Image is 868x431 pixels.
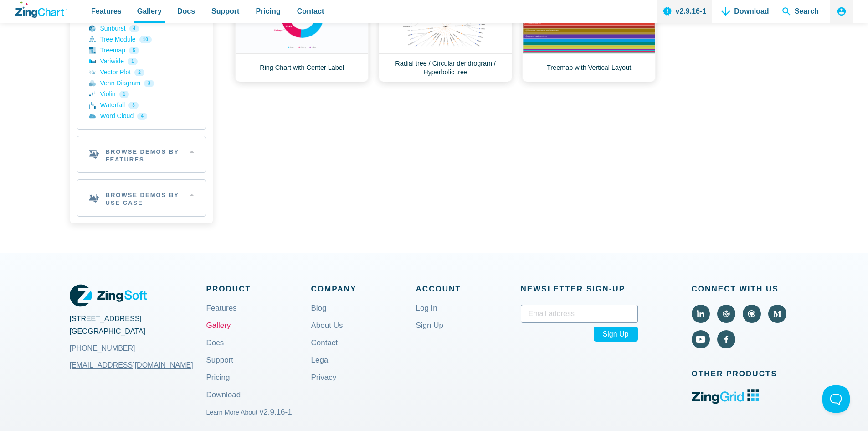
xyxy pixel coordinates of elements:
span: Product [206,282,311,296]
a: [PHONE_NUMBER] [70,338,206,359]
span: Company [311,282,416,296]
h2: Browse Demos By Features [77,136,206,173]
iframe: Toggle Customer Support [822,385,850,413]
a: About Us [311,322,343,344]
a: Sign Up [416,322,443,344]
a: Privacy [311,374,337,396]
a: Visit ZingChart on Medium (external). [768,305,786,323]
a: Visit ZingChart on LinkedIn (external). [692,305,710,323]
h2: Browse Demos By Use Case [77,180,206,216]
a: Visit ZingChart on Facebook (external). [717,330,735,348]
a: Features [206,305,237,327]
a: Visit ZingChart on CodePen (external). [717,305,735,323]
a: Learn More About v2.9.16-1 [206,409,292,431]
a: Visit ZingChart on YouTube (external). [692,330,710,348]
input: Email address [521,305,638,323]
span: Docs [177,5,195,17]
span: Connect With Us [692,282,799,296]
span: Contact [297,5,324,17]
span: Account [416,282,521,296]
span: Other Products [692,367,799,380]
a: Contact [311,339,338,361]
a: Legal [311,357,330,379]
a: ZingSoft Logo. Click to visit the ZingSoft site (external). [70,282,147,309]
a: Support [206,357,234,379]
small: Learn More About [206,409,258,416]
a: Gallery [206,322,231,344]
a: [EMAIL_ADDRESS][DOMAIN_NAME] [70,354,193,376]
a: Download [206,391,241,413]
span: Support [211,5,239,17]
address: [STREET_ADDRESS] [GEOGRAPHIC_DATA] [70,312,206,359]
a: Pricing [206,374,230,396]
span: Gallery [137,5,162,17]
span: Sign Up [594,327,638,342]
a: Blog [311,305,327,327]
span: Newsletter Sign‑up [521,282,638,296]
a: Docs [206,339,224,361]
span: Pricing [256,5,280,17]
a: Visit ZingChart on GitHub (external). [743,305,761,323]
span: v2.9.16-1 [260,408,292,416]
a: ZingGrid logo. Click to visit the ZingGrid site (external). [692,398,760,405]
a: Log In [416,305,437,327]
a: ZingChart Logo. Click to return to the homepage [15,1,67,18]
span: Features [91,5,122,17]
